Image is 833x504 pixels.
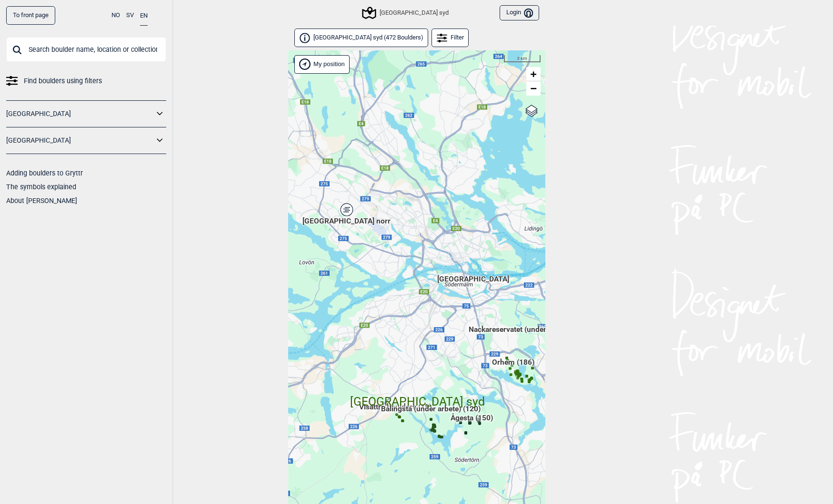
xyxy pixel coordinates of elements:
span: Find boulders using filters [24,74,102,88]
span: Balingsta (under arbete) (120) [381,404,481,422]
a: The symbols explained [6,183,76,191]
a: About [PERSON_NAME] [6,197,77,204]
div: [GEOGRAPHIC_DATA] [471,265,476,271]
div: Orhem (186) [511,369,516,375]
a: Find boulders using filters [6,74,166,88]
span: + [530,68,536,80]
a: Adding boulders to Gryttr [6,169,83,177]
div: Filter [432,29,469,47]
div: Nackareservatet (under arbete) (1) [523,337,529,342]
a: Zoom out [526,81,541,96]
span: Orhem (186) [492,357,534,375]
a: [GEOGRAPHIC_DATA] syd (472 Boulders) [294,29,429,47]
div: 3 km [504,55,541,63]
span: [GEOGRAPHIC_DATA] syd ( 472 Boulders ) [313,34,423,42]
div: Balingsta (under arbete) (120) [428,416,434,422]
input: Search boulder name, location or collection [6,37,166,62]
button: Login [500,5,539,21]
div: [GEOGRAPHIC_DATA] norr [344,207,350,213]
span: Ågesta (150) [451,413,493,431]
a: To front page [6,6,55,25]
div: Show my position [294,55,350,74]
a: [GEOGRAPHIC_DATA] [6,134,154,147]
button: NO [111,6,120,25]
a: Zoom in [526,67,541,81]
span: Visättra boulders (15) [359,402,432,420]
span: Nackareservatet (under arbete) (1) [469,324,582,342]
div: [GEOGRAPHIC_DATA] syd [363,7,449,19]
button: EN [140,6,148,26]
button: SV [126,6,134,25]
a: [GEOGRAPHIC_DATA] [6,107,154,121]
div: Ågesta (150) [469,425,475,431]
a: Layers [522,100,541,121]
div: [GEOGRAPHIC_DATA] syd [415,384,421,389]
span: − [530,82,536,94]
